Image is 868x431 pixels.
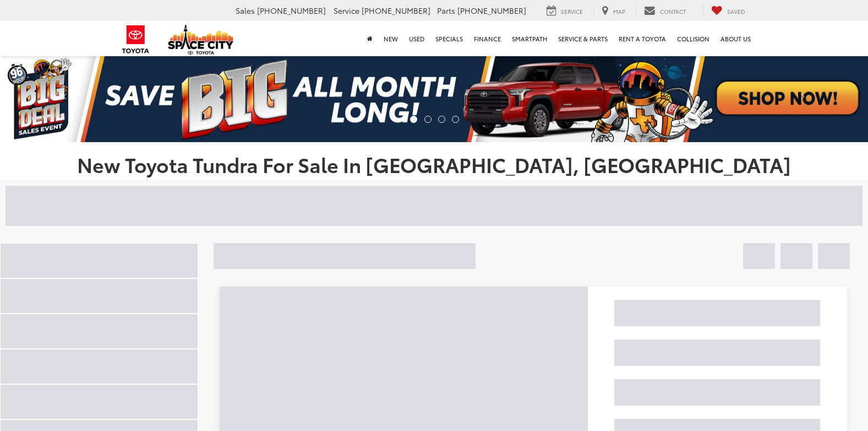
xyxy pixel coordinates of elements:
a: Service & Parts [553,21,613,56]
img: Toyota [115,21,156,57]
span: Service [561,7,583,15]
a: Rent a Toyota [613,21,672,56]
a: Home [362,21,378,56]
span: Service [334,5,359,16]
span: Map [613,7,625,15]
a: About Us [715,21,756,56]
a: New [378,21,403,56]
a: Used [403,21,430,56]
span: Sales [236,5,255,16]
a: SmartPath [506,21,553,56]
a: Service [538,5,591,17]
a: Contact [636,5,694,17]
span: Parts [437,5,455,16]
span: Contact [660,7,686,15]
span: [PHONE_NUMBER] [457,5,526,16]
span: Saved [727,7,745,15]
a: My Saved Vehicles [703,5,754,17]
a: Finance [468,21,506,56]
span: [PHONE_NUMBER] [257,5,326,16]
img: Space City Toyota [168,24,234,55]
a: Collision [672,21,715,56]
a: Map [593,5,634,17]
span: [PHONE_NUMBER] [362,5,430,16]
a: Specials [430,21,468,56]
